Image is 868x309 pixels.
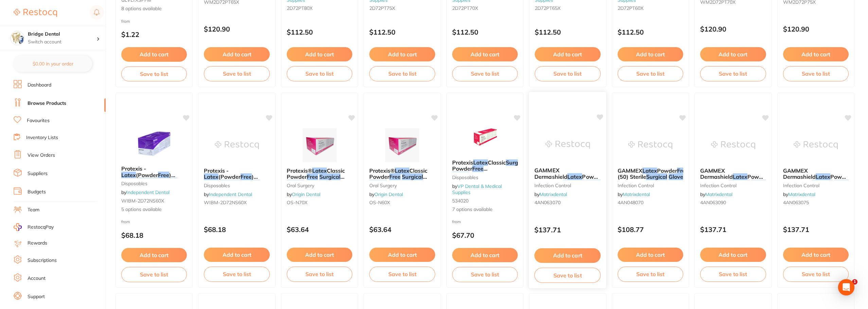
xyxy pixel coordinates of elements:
a: Origin Dental [292,191,320,197]
button: Save to list [369,66,435,81]
span: by [452,183,502,195]
p: $112.50 [369,28,435,36]
em: Latex [121,172,136,178]
span: WIBM-2D72NS60X [121,198,164,204]
span: Powder [657,167,677,174]
em: Gloves [160,178,177,185]
em: Glove [834,180,849,187]
button: Add to cart [618,248,683,262]
a: Matrixdental [705,191,732,197]
img: GAMMEX Dermashield Latex Powder Free 9.0 (50) Sterile Surgical Glove [711,128,755,162]
button: Save to list [287,267,352,282]
button: Add to cart [287,47,352,61]
span: 2D72PT75X [369,5,395,11]
button: Save to list [783,267,849,282]
em: Latex [473,159,488,166]
p: $137.71 [783,226,849,233]
em: Free [241,173,252,180]
em: Surgical [220,180,241,187]
button: $0.00 in your order [14,56,92,72]
p: $112.50 [618,28,683,36]
p: $108.77 [618,226,683,233]
span: Protexis [452,159,473,166]
p: $120.90 [700,25,766,33]
em: Latex [733,173,747,180]
small: infection control [618,183,683,188]
span: by [287,191,320,197]
button: Add to cart [700,47,766,61]
em: Surgical [506,159,527,166]
button: Save to list [369,267,435,282]
em: Latex [816,173,830,180]
img: GAMMEX Dermashield Latex Powder Free 7.5 (50) Sterile Surgical Glove [794,128,838,162]
em: Latex [567,173,582,180]
p: $120.90 [783,25,849,33]
span: ) Sterile [121,172,175,185]
small: disposables [121,181,187,186]
button: Save to list [618,267,683,282]
em: Latex [312,167,327,174]
small: disposables [452,175,518,180]
img: Protexis Latex Classic Surgical Sterile Powder Free Gloves CAR2D72N Box Of 50 [463,120,507,154]
a: Dashboard [28,82,51,89]
button: Save to list [452,267,518,282]
em: Free [677,167,688,174]
span: from [121,19,130,24]
img: GAMMEX Latex Powder Free 7.0 (50) Sterile Surgical Glove [628,128,672,162]
span: from [121,219,130,224]
em: Free [158,172,169,178]
span: 1 [852,279,857,285]
b: GAMMEX Dermashield Latex Powder Free 7.0 (50) Sterile Surgical Glove [534,167,601,180]
span: WIBM-2D72NS60X [204,199,247,206]
p: $112.50 [535,28,600,36]
span: by [369,191,403,197]
img: Protexis® Latex Classic Powder Free Surgical Gloves - Cream - 6.0 [380,128,424,162]
span: RestocqPay [28,224,54,231]
p: $137.71 [700,226,766,233]
a: View Orders [28,152,55,159]
button: Save to list [700,66,766,81]
em: Glove [751,180,766,187]
span: Protexis® [287,167,312,174]
a: Matrixdental [539,191,567,197]
button: Save to list [452,66,518,81]
p: $120.90 [204,25,269,33]
div: Open Intercom Messenger [838,279,854,295]
em: Latex [642,167,657,174]
span: by [121,189,170,195]
button: Save to list [783,66,849,81]
em: Glove [586,179,601,186]
button: Add to cart [535,47,600,61]
p: $63.64 [369,226,435,233]
a: Account [28,275,46,282]
span: by [618,191,650,197]
button: Save to list [287,66,352,81]
span: Classic Powder [369,167,427,180]
button: Save to list [204,66,269,81]
span: GAMMEX Dermashield [534,167,567,180]
a: Support [28,293,45,300]
a: Origin Dental [374,191,403,197]
span: 534020 [452,198,468,204]
button: Save to list [121,66,187,81]
button: Add to cart [452,248,518,262]
button: Add to cart [121,248,187,262]
p: $63.64 [287,226,352,233]
b: Protexis® Latex Classic Powder Free Surgical Gloves - Cream - 7.0 [287,168,352,180]
a: RestocqPay [14,223,54,231]
img: GAMMEX Dermashield Latex Powder Free 7.0 (50) Sterile Surgical Glove [545,128,590,162]
span: GAMMEX [618,167,642,174]
button: Save to list [700,267,766,282]
span: - Cream - 7.0 [304,180,338,187]
span: Classic Powder [287,167,345,180]
img: Bridge Dental [11,31,24,45]
a: Inventory Lists [26,134,58,141]
em: Free [307,173,318,180]
button: Add to cart [369,47,435,61]
img: Protexis® Latex Classic Powder Free Surgical Gloves - Cream - 7.0 [298,128,342,162]
span: 5 options available [121,206,187,213]
p: $1.22 [121,31,187,38]
span: 4AN063075 [783,199,809,206]
a: Restocq Logo [14,5,57,21]
p: Switch account [28,39,96,45]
